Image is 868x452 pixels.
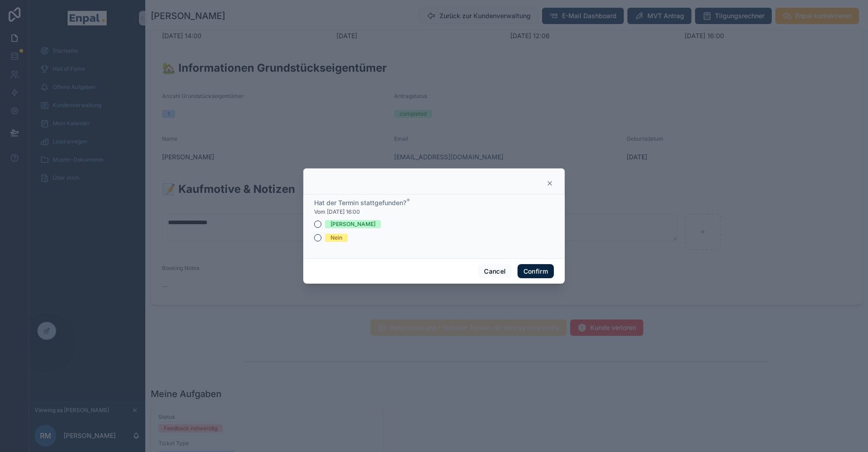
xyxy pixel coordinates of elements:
[330,220,375,228] div: [PERSON_NAME]
[478,264,512,279] button: Cancel
[314,208,360,216] span: Vom [DATE] 16:00
[330,234,342,242] div: Nein
[518,264,554,279] button: Confirm
[314,199,406,206] span: Hat der Termin stattgefunden?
